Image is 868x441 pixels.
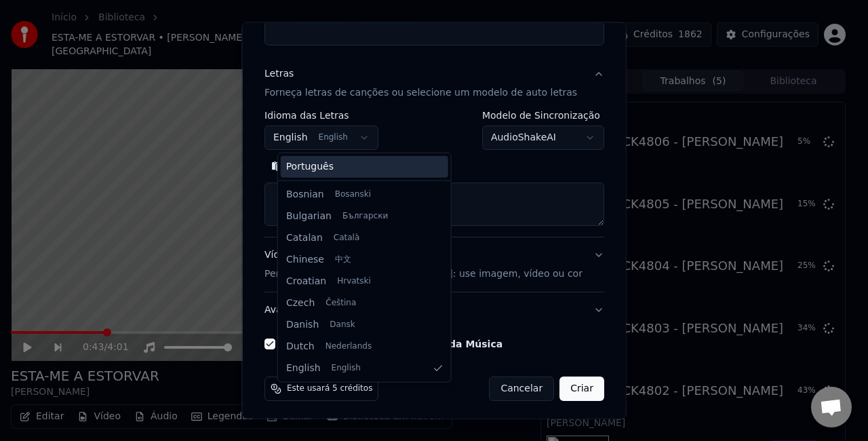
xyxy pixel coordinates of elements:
span: Croatian [286,275,326,288]
span: Dansk [330,319,355,330]
span: English [286,361,321,375]
span: Nederlands [325,341,371,351]
span: Bulgarian [286,210,332,223]
span: Chinese [286,253,324,267]
span: Danish [286,318,319,331]
span: Čeština [325,297,356,308]
span: Bosanski [334,189,370,200]
span: Català [333,233,359,244]
span: Dutch [286,339,315,353]
span: English [331,362,360,373]
span: 中文 [335,254,351,265]
span: Български [342,211,388,222]
span: Português [286,160,334,174]
span: Catalan [286,231,323,245]
span: Czech [286,296,315,309]
span: Hrvatski [337,276,371,287]
span: Bosnian [286,188,324,202]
